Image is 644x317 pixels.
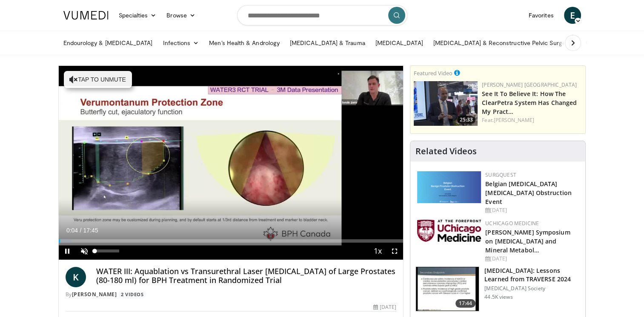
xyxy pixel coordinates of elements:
img: 47196b86-3779-4b90-b97e-820c3eda9b3b.150x105_q85_crop-smart_upscale.jpg [414,81,478,126]
img: 1317c62a-2f0d-4360-bee0-b1bff80fed3c.150x105_q85_crop-smart_upscale.jpg [416,267,479,311]
video-js: Video Player [59,66,404,260]
a: UChicago Medicine [485,220,539,227]
a: [PERSON_NAME] [72,291,117,298]
div: [DATE] [373,303,396,311]
a: Belgian [MEDICAL_DATA] [MEDICAL_DATA] Obstruction Event [485,180,572,206]
a: [MEDICAL_DATA] & Trauma [285,34,370,51]
h4: WATER III: Aquablation vs Transurethral Laser [MEDICAL_DATA] of Large Prostates (80-180 ml) for B... [96,267,397,285]
span: 25:33 [457,116,475,124]
a: Endourology & [MEDICAL_DATA] [58,34,158,51]
a: See It To Believe It: How The ClearPetra System Has Changed My Pract… [482,90,577,116]
h3: [MEDICAL_DATA]: Lessons Learned from TRAVERSE 2024 [484,266,580,283]
div: Feat. [482,116,582,124]
a: Infections [157,34,204,51]
button: Pause [59,243,76,260]
a: Surgquest [485,171,516,178]
img: 08d442d2-9bc4-4584-b7ef-4efa69e0f34c.png.150x105_q85_autocrop_double_scale_upscale_version-0.2.png [417,171,481,203]
a: Browse [161,7,200,24]
a: [MEDICAL_DATA] [370,34,428,51]
img: VuMedi Logo [63,11,109,20]
small: Featured Video [414,69,452,77]
a: [PERSON_NAME] Symposium on [MEDICAL_DATA] and Mineral Metabol… [485,228,570,254]
p: [MEDICAL_DATA] Society [484,285,580,292]
a: [PERSON_NAME] [494,116,534,124]
button: Tap to unmute [64,71,132,88]
span: 17:44 [455,299,476,308]
input: Search topics, interventions [237,5,407,25]
button: Playback Rate [369,243,386,260]
div: [DATE] [485,255,578,263]
span: 17:45 [83,227,98,234]
a: K [66,267,86,287]
a: 17:44 [MEDICAL_DATA]: Lessons Learned from TRAVERSE 2024 [MEDICAL_DATA] Society 44.5K views [415,266,580,311]
p: 44.5K views [484,294,512,300]
a: E [564,7,581,24]
div: Progress Bar [59,239,404,243]
button: Fullscreen [386,243,403,260]
h4: Related Videos [415,146,477,156]
div: [DATE] [485,207,578,214]
a: [MEDICAL_DATA] & Reconstructive Pelvic Surgery [428,34,576,51]
a: 25:33 [414,81,478,126]
span: / [80,227,82,234]
a: Men’s Health & Andrology [204,34,285,51]
img: 5f87bdfb-7fdf-48f0-85f3-b6bcda6427bf.jpg.150x105_q85_autocrop_double_scale_upscale_version-0.2.jpg [417,220,481,242]
a: Favorites [524,7,559,24]
div: By [66,291,397,298]
a: Specialties [114,7,162,24]
button: Unmute [76,243,93,260]
a: 2 Videos [118,291,146,298]
a: [PERSON_NAME] [GEOGRAPHIC_DATA] [482,81,577,88]
span: 0:04 [66,227,78,234]
div: Volume Level [95,249,119,252]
